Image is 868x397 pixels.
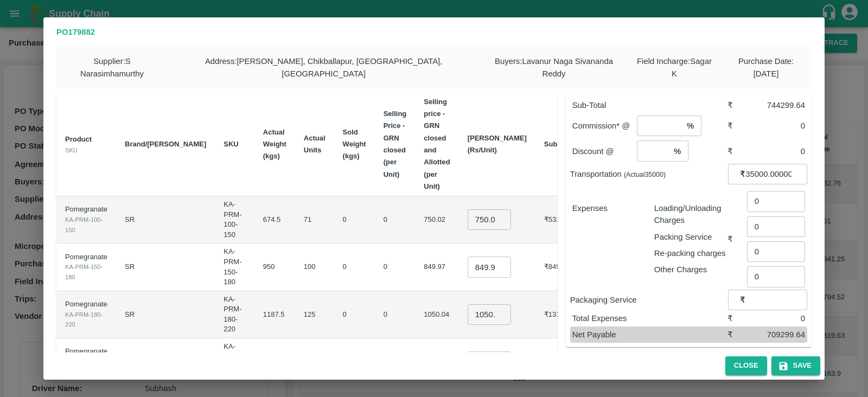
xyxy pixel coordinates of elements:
p: Packing Service [654,231,727,243]
div: 0 [747,120,805,132]
button: Save [771,356,820,375]
p: Total Expenses [572,312,727,324]
div: Buyers : Lavanur Naga Sivananda Reddy [480,47,628,88]
td: 1187.5 [254,291,295,338]
div: KA-PRM-150-180 [65,262,107,282]
td: Pomegranate [56,244,116,291]
p: Expenses [572,202,646,214]
p: Loading/Unloading Charges [654,202,727,227]
td: ₹131254.38 [535,291,590,338]
td: SR [116,291,215,338]
b: Product [65,135,92,143]
p: Commission* @ [572,120,637,132]
div: 0 [747,145,805,157]
p: % [674,145,681,157]
td: 125 [295,291,334,338]
td: 0 [375,244,416,291]
div: Field Incharge : Sagar K [628,47,720,88]
td: 1149.97 [415,338,458,386]
b: Brand/[PERSON_NAME] [125,140,206,148]
div: ₹ [727,233,747,245]
td: 0 [334,244,375,291]
input: 0 [468,304,511,325]
div: ₹ [727,120,747,132]
div: ₹ [727,145,747,157]
p: Transportation [570,168,729,180]
input: 0 [468,209,511,230]
p: Discount @ [572,145,637,157]
td: 0 [375,196,416,244]
p: ₹ [740,168,745,180]
p: Other Charges [654,264,727,276]
b: Selling Price - GRN closed (per Unit) [384,110,407,178]
td: SR [116,196,215,244]
p: Sub-Total [572,99,727,111]
div: Supplier : S Narasimhamurthy [56,47,168,88]
td: 0 [334,338,375,386]
div: 0 [747,312,805,324]
td: 1050.04 [415,291,458,338]
b: Sub Total [544,140,576,148]
input: 0 [468,351,511,372]
td: Pomegranate [56,338,116,386]
td: 849.97 [415,244,458,291]
p: Packaging Service [570,294,729,306]
td: 0 [375,291,416,338]
small: (Actual 35000 ) [624,171,666,178]
div: KA-PRM-100-150 [65,215,107,235]
div: KA-PRM-180-220 [65,310,107,330]
td: SR [116,338,215,386]
td: Pomegranate [56,291,116,338]
td: 0 [334,291,375,338]
b: [PERSON_NAME] (Rs/Unit) [468,134,527,154]
p: Re-packing charges [654,247,727,259]
div: 744299.64 [747,99,805,111]
div: 709299.64 [747,329,805,341]
td: Pomegranate [56,196,116,244]
td: 107 [295,338,334,386]
b: Sold Weight (kgs) [343,128,366,161]
td: 0 [334,196,375,244]
td: 674.5 [254,196,295,244]
td: KA-PRM-180-220 [215,291,254,338]
td: 0 [375,338,416,386]
div: ₹ [727,329,747,341]
b: Selling price - GRN closed and Allotted (per Unit) [424,98,450,190]
input: 0 [468,257,511,277]
b: PO 179882 [56,28,95,36]
button: Close [725,356,767,375]
div: Purchase Date : [DATE] [720,47,812,88]
b: Actual Units [304,134,325,154]
td: KA-PRM-220-250 [215,338,254,386]
div: ₹ [727,99,747,111]
td: KA-PRM-150-180 [215,244,254,291]
b: SKU [224,140,238,148]
p: ₹ [740,294,745,306]
td: SR [116,244,215,291]
div: Address : [PERSON_NAME], Chikballapur, [GEOGRAPHIC_DATA], [GEOGRAPHIC_DATA] [168,47,480,88]
div: ₹ [727,312,747,324]
td: ₹123047.32 [535,338,590,386]
td: 750.02 [415,196,458,244]
td: ₹84996.5 [535,244,590,291]
td: 1016.5 [254,338,295,386]
td: 71 [295,196,334,244]
td: 950 [254,244,295,291]
div: SKU [65,145,107,155]
p: % [687,120,694,132]
td: ₹53251.78 [535,196,590,244]
td: KA-PRM-100-150 [215,196,254,244]
p: Net Payable [572,329,727,341]
td: 100 [295,244,334,291]
b: Actual Weight (kgs) [263,128,286,161]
